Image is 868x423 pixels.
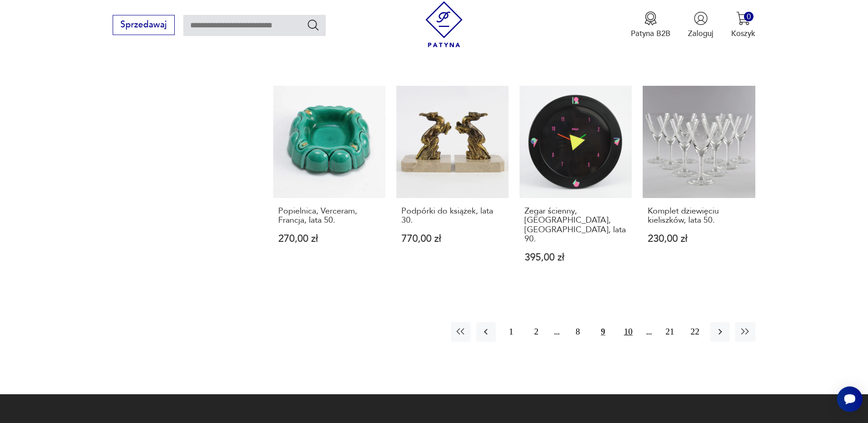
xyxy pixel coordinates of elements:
[731,11,755,39] button: 0Koszyk
[631,11,670,39] a: Ikona medaluPatyna B2B
[837,386,863,412] iframe: Smartsupp widget button
[736,11,750,26] img: Ikona koszyka
[526,322,546,342] button: 2
[525,207,627,244] h3: Zegar ścienny, [GEOGRAPHIC_DATA], [GEOGRAPHIC_DATA], lata 90.
[685,322,705,342] button: 22
[644,11,658,26] img: Ikona medalu
[660,322,680,342] button: 21
[401,234,504,244] p: 770,00 zł
[520,86,632,284] a: Zegar ścienny, Mebus, Niemcy, lata 90.Zegar ścienny, [GEOGRAPHIC_DATA], [GEOGRAPHIC_DATA], lata 9...
[688,28,713,39] p: Zaloguj
[731,28,755,39] p: Koszyk
[401,207,504,225] h3: Podpórki do książek, lata 30.
[568,322,587,342] button: 8
[688,11,713,39] button: Zaloguj
[744,12,754,21] div: 0
[593,322,613,342] button: 9
[307,18,320,31] button: Szukaj
[113,22,174,29] a: Sprzedawaj
[631,11,670,39] button: Patyna B2B
[648,234,750,244] p: 230,00 zł
[278,207,381,225] h3: Popielnica, Verceram, Francja, lata 50.
[421,1,467,47] img: Patyna - sklep z meblami i dekoracjami vintage
[694,11,708,26] img: Ikonka użytkownika
[648,207,750,225] h3: Komplet dziewięciu kieliszków, lata 50.
[278,234,381,244] p: 270,00 zł
[501,322,521,342] button: 1
[525,253,627,262] p: 395,00 zł
[396,86,509,284] a: Podpórki do książek, lata 30.Podpórki do książek, lata 30.770,00 zł
[273,86,385,284] a: Popielnica, Verceram, Francja, lata 50.Popielnica, Verceram, Francja, lata 50.270,00 zł
[631,28,670,39] p: Patyna B2B
[643,86,755,284] a: Komplet dziewięciu kieliszków, lata 50.Komplet dziewięciu kieliszków, lata 50.230,00 zł
[113,15,174,35] button: Sprzedawaj
[619,322,638,342] button: 10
